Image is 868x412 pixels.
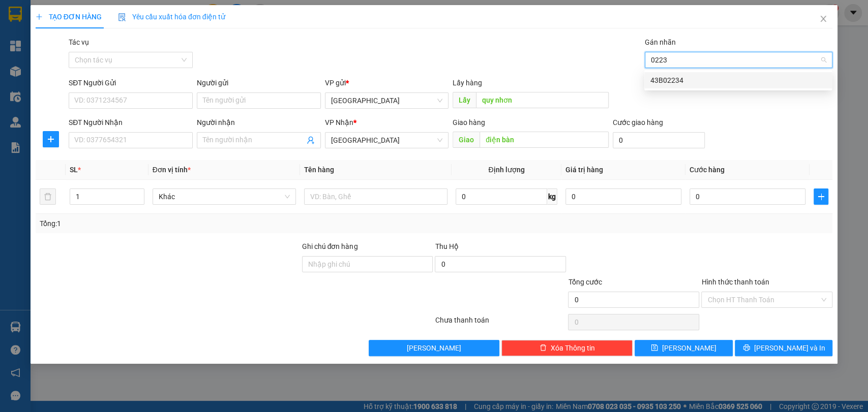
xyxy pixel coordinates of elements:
[476,92,609,108] input: Dọc đường
[302,242,358,250] label: Ghi chú đơn hàng
[4,68,26,75] strong: Địa chỉ:
[453,79,482,87] span: Lấy hàng
[480,132,609,148] input: Dọc đường
[453,92,476,108] span: Lấy
[501,340,633,356] button: deleteXóa Thông tin
[369,340,500,356] button: [PERSON_NAME]
[743,344,750,352] span: printer
[304,188,447,205] input: VD: Bàn, Ghế
[159,189,290,204] span: Khác
[43,135,58,143] span: plus
[754,342,825,354] span: [PERSON_NAME] và In
[453,132,480,148] span: Giao
[651,54,668,66] input: Gán nhãn
[809,5,837,34] button: Close
[331,93,443,108] span: Bình Định
[33,16,120,26] strong: VẬN TẢI Ô TÔ KIM LIÊN
[547,188,557,205] span: kg
[453,118,485,126] span: Giao hàng
[69,77,193,88] div: SĐT Người Gửi
[47,5,105,15] strong: CÔNG TY TNHH
[331,133,443,148] span: Đà Nẵng
[551,342,595,354] span: Xóa Thông tin
[69,38,89,46] label: Tác vụ
[40,188,56,205] button: delete
[613,118,663,126] label: Cước giao hàng
[4,39,26,47] strong: Địa chỉ:
[814,193,828,201] span: plus
[304,166,334,174] span: Tên hàng
[118,13,225,21] span: Yêu cầu xuất hóa đơn điện tử
[407,342,461,354] span: [PERSON_NAME]
[325,118,353,126] span: VP Nhận
[43,131,59,147] button: plus
[197,117,321,128] div: Người nhận
[434,314,567,332] div: Chưa thanh toán
[70,166,78,174] span: SL
[613,132,705,148] input: Cước giao hàng
[701,278,769,286] label: Hình thức thanh toán
[690,166,725,174] span: Cước hàng
[735,340,832,356] button: printer[PERSON_NAME] và In
[325,77,449,88] div: VP gửi
[644,72,832,88] div: 43B02234
[645,38,676,46] label: Gán nhãn
[36,13,102,21] span: TẠO ĐƠN HÀNG
[118,13,126,21] img: icon
[650,75,826,86] div: 43B02234
[814,188,828,205] button: plus
[565,188,681,205] input: 0
[197,77,321,88] div: Người gửi
[488,166,524,174] span: Định lượng
[302,256,433,272] input: Ghi chú đơn hàng
[540,344,547,352] span: delete
[40,218,336,229] div: Tổng: 1
[4,58,146,66] strong: Văn phòng đại diện – CN [GEOGRAPHIC_DATA]
[36,13,43,20] span: plus
[819,15,827,23] span: close
[153,166,191,174] span: Đơn vị tính
[69,117,193,128] div: SĐT Người Nhận
[307,136,315,144] span: user-add
[4,68,140,83] span: [STREET_ADDRESS][PERSON_NAME] An Khê, [GEOGRAPHIC_DATA]
[435,242,458,250] span: Thu Hộ
[4,39,139,54] span: [GEOGRAPHIC_DATA], P. [GEOGRAPHIC_DATA], [GEOGRAPHIC_DATA]
[568,278,602,286] span: Tổng cước
[662,342,716,354] span: [PERSON_NAME]
[635,340,732,356] button: save[PERSON_NAME]
[565,166,603,174] span: Giá trị hàng
[651,344,658,352] span: save
[4,30,48,38] strong: Trụ sở Công ty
